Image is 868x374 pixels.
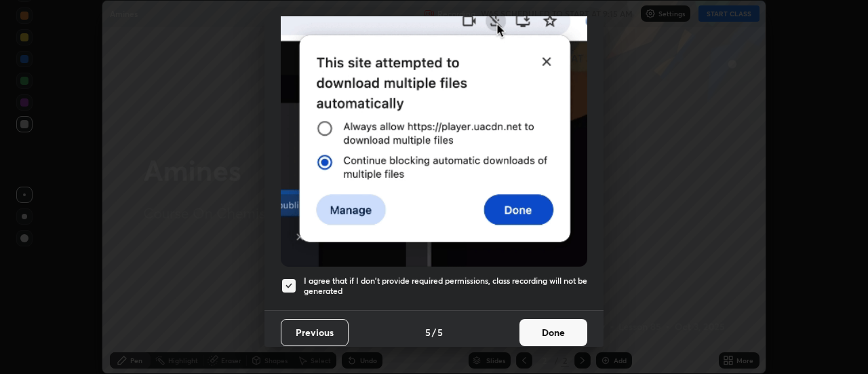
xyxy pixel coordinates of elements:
h4: / [432,325,436,339]
h5: I agree that if I don't provide required permissions, class recording will not be generated [304,276,587,297]
button: Previous [281,319,349,346]
h4: 5 [425,325,431,339]
button: Done [519,319,587,346]
h4: 5 [437,325,443,339]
